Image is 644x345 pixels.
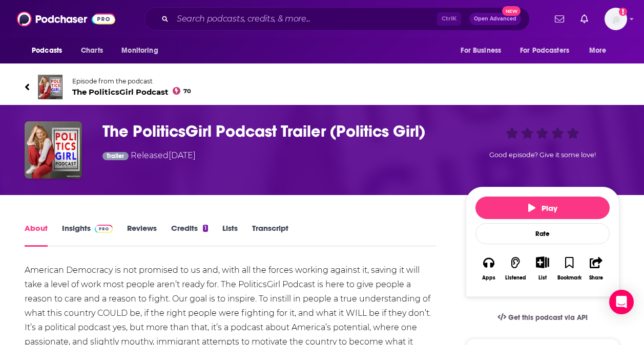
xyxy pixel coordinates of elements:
[38,75,63,99] img: The PoliticsGirl Podcast
[32,44,62,58] span: Podcasts
[556,250,583,287] button: Bookmark
[144,7,530,31] div: Search podcasts, credits, & more...
[183,89,191,94] span: 70
[17,9,115,29] img: Podchaser - Follow, Share and Rate Podcasts
[72,87,191,97] span: The PoliticsGirl Podcast
[252,223,288,247] a: Transcript
[619,8,627,16] svg: Add a profile image
[95,225,113,233] img: Podchaser Pro
[589,44,607,58] span: More
[25,41,75,60] button: open menu
[127,223,157,247] a: Reviews
[583,250,610,287] button: Share
[489,151,596,159] span: Good episode? Give it some love!
[437,12,461,26] span: Ctrl K
[25,223,48,247] a: About
[513,41,584,60] button: open menu
[107,153,124,159] span: Trailer
[475,250,502,287] button: Apps
[203,225,208,232] div: 1
[102,121,449,141] h1: The PoliticsGirl Podcast Trailer (Politics Girl)
[114,41,171,60] button: open menu
[508,313,588,322] span: Get this podcast via API
[469,13,521,25] button: Open AdvancedNew
[528,203,557,213] span: Play
[520,44,569,58] span: For Podcasters
[62,223,113,247] a: InsightsPodchaser Pro
[475,223,610,244] div: Rate
[489,305,596,330] a: Get this podcast via API
[25,75,619,99] a: The PoliticsGirl PodcastEpisode from the podcastThe PoliticsGirl Podcast70
[453,41,514,60] button: open menu
[551,10,568,28] a: Show notifications dropdown
[589,275,603,281] div: Share
[529,250,556,287] div: Show More ButtonList
[502,6,521,16] span: New
[505,275,526,281] div: Listened
[171,223,208,247] a: Credits1
[173,11,437,27] input: Search podcasts, credits, & more...
[576,10,592,28] a: Show notifications dropdown
[474,16,516,21] span: Open Advanced
[72,77,191,85] span: Episode from the podcast
[605,8,627,30] img: User Profile
[482,275,495,281] div: Apps
[475,197,610,219] button: Play
[557,275,581,281] div: Bookmark
[609,290,634,314] div: Open Intercom Messenger
[538,274,547,281] div: List
[605,8,627,30] button: Show profile menu
[461,44,501,58] span: For Business
[502,250,529,287] button: Listened
[121,44,158,58] span: Monitoring
[582,41,619,60] button: open menu
[81,44,103,58] span: Charts
[605,8,627,30] span: Logged in as tessvanden
[222,223,238,247] a: Lists
[25,121,82,179] img: The PoliticsGirl Podcast Trailer (Politics Girl)
[532,256,553,268] button: Show More Button
[74,41,109,60] a: Charts
[102,149,196,163] div: Released [DATE]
